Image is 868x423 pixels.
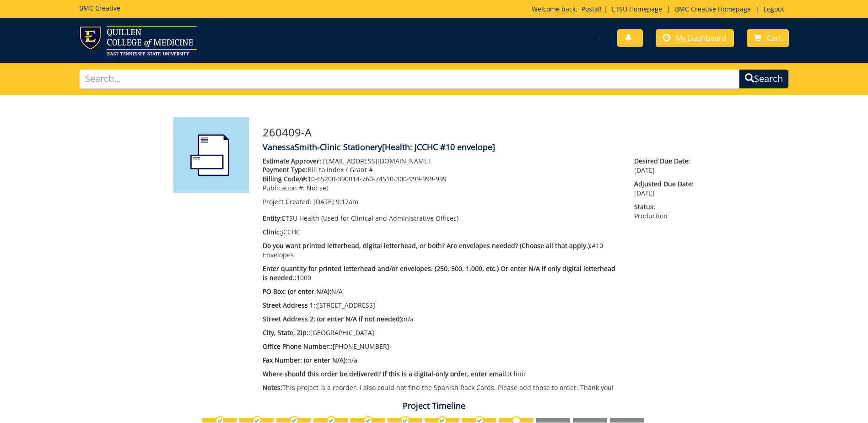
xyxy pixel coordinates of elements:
[670,5,755,13] a: BMC Creative Homepage
[263,369,510,378] span: Where should this order be delivered? If this is a digital-only order, enter email.:
[263,157,621,166] p: [EMAIL_ADDRESS][DOMAIN_NAME]
[634,157,695,166] span: Desired Due Date:
[263,165,621,174] p: Bill to Index / Grant #
[263,342,621,351] p: [PHONE_NUMBER]
[634,157,695,175] p: [DATE]
[577,5,600,13] a: - Postal
[263,301,317,309] span: Street Address 1::
[263,214,282,222] span: Entity:
[676,33,727,43] span: My Dashboard
[263,157,321,165] span: Estimate Approver:
[263,126,695,138] h3: 260409-A
[263,342,333,351] span: Office Phone Number::
[382,141,495,152] span: [Health: JCCHC #10 envelope]
[263,356,621,365] p: n/a
[79,5,120,11] h5: BMC Creative
[747,29,789,47] a: Cart
[263,228,621,237] p: JCCHC
[607,5,667,13] a: ETSU Homepage
[263,315,621,324] p: n/a
[656,29,734,47] a: My Dashboard
[79,69,739,89] input: Search...
[263,328,310,337] span: City, State, Zip::
[263,369,621,379] p: Clinic
[263,383,282,392] span: Notes:
[263,214,621,223] p: ETSU Health (Used for Clinical and Administrative Offices)
[767,33,782,43] span: Cart
[263,383,621,392] p: This project is a reorder. I also could not find the Spanish Rack Cards. Please add those to orde...
[173,117,249,193] img: Product featured image
[263,264,621,282] p: 1000
[263,184,305,192] span: Publication #:
[167,401,702,411] h4: Project Timeline
[263,301,621,310] p: [STREET_ADDRESS]
[634,202,695,211] span: Status:
[263,241,592,250] span: Do you want printed letterhead, digital letterhead, or both? Are envelopes needed? (Choose all th...
[263,165,307,174] span: Payment Type:
[532,5,789,14] p: Welcome back, ! | | |
[634,179,695,198] p: [DATE]
[263,174,621,184] p: 10-65200-390014-760-74510-300-999-999-999
[634,202,695,221] p: Production
[263,143,695,152] h4: VanessaSmith-Clinic Stationery
[634,179,695,189] span: Adjusted Due Date:
[263,241,621,260] p: #10 Envelopes
[263,356,347,364] span: Fax Number: (or enter N/A):
[759,5,789,13] a: Logout
[739,69,789,89] button: Search
[263,287,621,296] p: N/A
[263,264,615,282] span: Enter quantity for printed letterhead and/or envelopes. (250, 500, 1,000, etc.) Or enter N/A if o...
[313,197,358,206] span: [DATE] 9:17am
[263,287,331,296] span: PO Box: (or enter N/A):
[263,228,281,236] span: Clinic:
[263,315,404,323] span: Street Address 2: (or enter N/A if not needed):
[307,184,329,192] span: Not set
[263,197,312,206] span: Project Created:
[263,328,621,337] p: [GEOGRAPHIC_DATA]
[79,26,197,55] img: ETSU logo
[263,174,307,183] span: Billing Code/#:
